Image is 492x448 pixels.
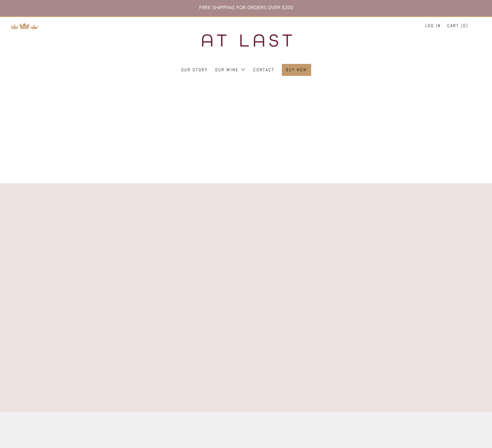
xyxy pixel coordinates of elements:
a: Our Wine [215,64,246,76]
a: Log in [425,20,441,31]
img: Return to TKW Merchants [11,23,39,29]
a: Contact [253,64,274,76]
a: Buy Now [286,64,307,76]
img: three kings wine merchants [184,17,308,64]
a: Return to TKW Merchants [11,22,39,29]
a: Cart (0) [447,20,468,31]
a: Our Story [181,64,208,76]
span: 0 [463,23,466,29]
